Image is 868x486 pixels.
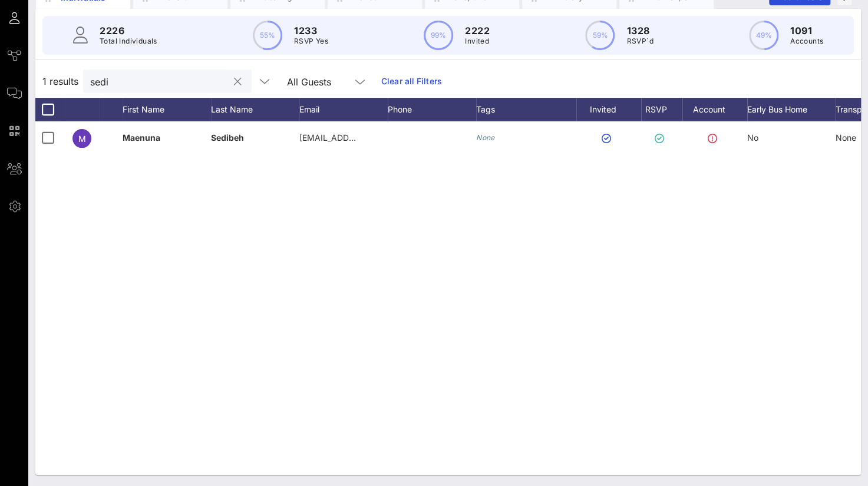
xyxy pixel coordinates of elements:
div: All Guests [280,70,374,93]
p: RSVP Yes [294,35,328,47]
div: Last Name [211,98,299,121]
a: Clear all Filters [381,75,442,88]
div: First Name [123,98,211,121]
p: 1233 [294,24,328,38]
p: 2226 [100,24,157,38]
div: Email [299,98,388,121]
span: Sedibeh [211,133,244,143]
span: None [836,133,856,143]
p: 1328 [626,24,653,38]
span: 1 results [42,74,78,88]
p: Invited [465,35,490,47]
p: 1091 [790,24,823,38]
div: All Guests [287,77,331,87]
p: Accounts [790,35,823,47]
button: clear icon [234,76,242,88]
div: RSVP [641,98,682,121]
p: RSVP`d [626,35,653,47]
p: 2222 [465,24,490,38]
i: None [476,133,495,142]
div: Tags [476,98,576,121]
span: Maenuna [123,133,160,143]
p: Total Individuals [100,35,157,47]
span: No [747,133,758,143]
div: Invited [576,98,641,121]
div: Phone [388,98,476,121]
span: M [78,134,86,144]
div: Account [682,98,747,121]
span: [EMAIL_ADDRESS][DOMAIN_NAME] [299,133,441,143]
div: Early Bus Home [747,98,836,121]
